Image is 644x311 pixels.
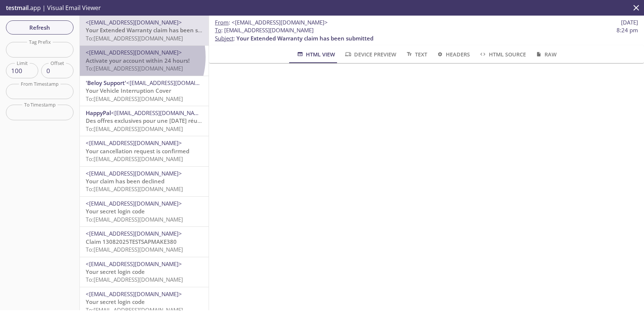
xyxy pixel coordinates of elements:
[215,26,638,42] p: :
[86,290,182,298] span: <[EMAIL_ADDRESS][DOMAIN_NAME]>
[405,50,427,59] span: Text
[86,65,183,72] span: To: [EMAIL_ADDRESS][DOMAIN_NAME]
[80,257,209,287] div: <[EMAIL_ADDRESS][DOMAIN_NAME]>Your secret login codeTo:[EMAIL_ADDRESS][DOMAIN_NAME]
[86,79,126,86] span: 'Beloy Support'
[86,238,177,245] span: Claim 13082025TESTSAPMAKE380
[6,20,73,35] button: Refresh
[86,216,183,223] span: To: [EMAIL_ADDRESS][DOMAIN_NAME]
[86,26,223,34] span: Your Extended Warranty claim has been submitted
[86,170,182,177] span: <[EMAIL_ADDRESS][DOMAIN_NAME]>
[86,125,183,132] span: To: [EMAIL_ADDRESS][DOMAIN_NAME]
[344,50,396,59] span: Device Preview
[80,227,209,256] div: <[EMAIL_ADDRESS][DOMAIN_NAME]>Claim 13082025TESTSAPMAKE380To:[EMAIL_ADDRESS][DOMAIN_NAME]
[232,19,328,26] span: <[EMAIL_ADDRESS][DOMAIN_NAME]>
[86,139,182,147] span: <[EMAIL_ADDRESS][DOMAIN_NAME]>
[86,260,182,268] span: <[EMAIL_ADDRESS][DOMAIN_NAME]>
[86,230,182,237] span: <[EMAIL_ADDRESS][DOMAIN_NAME]>
[126,79,222,86] span: <[EMAIL_ADDRESS][DOMAIN_NAME]>
[80,16,209,45] div: <[EMAIL_ADDRESS][DOMAIN_NAME]>Your Extended Warranty claim has been submittedTo:[EMAIL_ADDRESS][D...
[215,26,221,34] span: To
[86,117,219,124] span: Des offres exclusives pour une [DATE] réussie ! 🤩
[86,298,145,305] span: Your secret login code
[86,268,145,275] span: Your secret login code
[215,19,328,26] span: :
[215,26,314,34] span: : [EMAIL_ADDRESS][DOMAIN_NAME]
[621,19,638,26] span: [DATE]
[86,87,171,94] span: Your Vehicle Interruption Cover
[86,57,190,64] span: Activate your account within 24 hours!
[12,23,68,32] span: Refresh
[80,76,209,106] div: 'Beloy Support'<[EMAIL_ADDRESS][DOMAIN_NAME]>Your Vehicle Interruption CoverTo:[EMAIL_ADDRESS][DO...
[617,26,638,34] span: 8:24 pm
[6,4,29,12] span: testmail
[296,50,335,59] span: HTML View
[535,50,557,59] span: Raw
[215,35,233,42] span: Subject
[86,155,183,163] span: To: [EMAIL_ADDRESS][DOMAIN_NAME]
[86,95,183,102] span: To: [EMAIL_ADDRESS][DOMAIN_NAME]
[479,50,526,59] span: HTML Source
[86,35,183,42] span: To: [EMAIL_ADDRESS][DOMAIN_NAME]
[86,109,111,117] span: HappyPal
[86,19,182,26] span: <[EMAIL_ADDRESS][DOMAIN_NAME]>
[86,200,182,207] span: <[EMAIL_ADDRESS][DOMAIN_NAME]>
[86,147,189,155] span: Your cancellation request is confirmed
[86,49,182,56] span: <[EMAIL_ADDRESS][DOMAIN_NAME]>
[80,106,209,136] div: HappyPal<[EMAIL_ADDRESS][DOMAIN_NAME]>Des offres exclusives pour une [DATE] réussie ! 🤩To:[EMAIL_...
[80,197,209,226] div: <[EMAIL_ADDRESS][DOMAIN_NAME]>Your secret login codeTo:[EMAIL_ADDRESS][DOMAIN_NAME]
[236,35,373,42] span: Your Extended Warranty claim has been submitted
[436,50,470,59] span: Headers
[80,46,209,75] div: <[EMAIL_ADDRESS][DOMAIN_NAME]>Activate your account within 24 hours!To:[EMAIL_ADDRESS][DOMAIN_NAME]
[86,207,145,215] span: Your secret login code
[86,185,183,193] span: To: [EMAIL_ADDRESS][DOMAIN_NAME]
[86,246,183,253] span: To: [EMAIL_ADDRESS][DOMAIN_NAME]
[215,19,229,26] span: From
[86,177,164,185] span: Your claim has been declined
[80,136,209,166] div: <[EMAIL_ADDRESS][DOMAIN_NAME]>Your cancellation request is confirmedTo:[EMAIL_ADDRESS][DOMAIN_NAME]
[86,276,183,283] span: To: [EMAIL_ADDRESS][DOMAIN_NAME]
[111,109,207,117] span: <[EMAIL_ADDRESS][DOMAIN_NAME]>
[80,167,209,196] div: <[EMAIL_ADDRESS][DOMAIN_NAME]>Your claim has been declinedTo:[EMAIL_ADDRESS][DOMAIN_NAME]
